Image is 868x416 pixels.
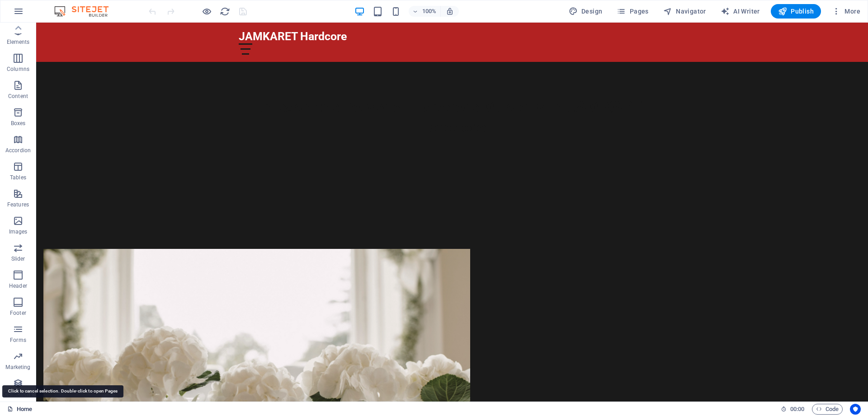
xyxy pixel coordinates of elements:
[8,93,28,100] p: Content
[812,404,843,415] button: Code
[717,4,764,19] button: AI Writer
[832,7,860,16] span: More
[613,4,652,19] button: Pages
[721,7,760,16] span: AI Writer
[10,309,26,317] p: Footer
[663,7,706,16] span: Navigator
[409,6,441,17] button: 100%
[4,391,32,398] p: Collections
[7,38,30,46] p: Elements
[5,364,30,371] p: Marketing
[422,6,437,17] h6: 100%
[660,4,710,19] button: Navigator
[816,404,839,415] span: Code
[9,282,27,290] p: Header
[797,406,798,412] span: :
[10,337,26,344] p: Forms
[11,255,25,262] p: Slider
[7,65,29,73] p: Columns
[565,4,606,19] button: Design
[7,201,29,208] p: Features
[781,404,805,415] h6: Session time
[10,174,26,181] p: Tables
[790,404,804,415] span: 00 00
[778,7,814,16] span: Publish
[828,4,864,19] button: More
[569,7,603,16] span: Design
[11,120,26,127] p: Boxes
[7,404,32,415] a: Home
[219,6,230,17] button: reload
[9,228,28,235] p: Images
[771,4,821,19] button: Publish
[850,404,861,415] button: Usercentrics
[5,147,31,154] p: Accordion
[52,6,120,17] img: Editor Logo
[446,7,454,15] i: On resize automatically adjust zoom level to fit chosen device.
[617,7,648,16] span: Pages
